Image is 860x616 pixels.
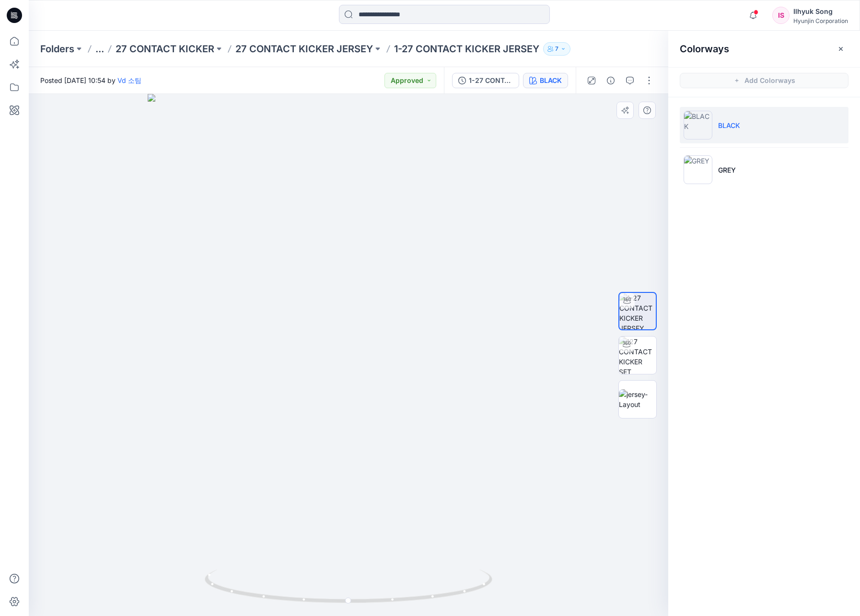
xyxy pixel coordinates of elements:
[116,42,214,56] a: 27 CONTACT KICKER
[684,155,712,184] img: GREY
[718,165,736,175] p: GREY
[523,73,568,88] button: BLACK
[619,293,656,329] img: 1-27 CONTACT KICKER JERSEY
[40,42,74,56] a: Folders
[543,42,570,56] button: 7
[540,75,562,86] div: BLACK
[235,42,373,56] a: 27 CONTACT KICKER JERSEY
[684,111,712,139] img: BLACK
[680,43,729,55] h2: Colorways
[452,73,519,88] button: 1-27 CONTACT KICKER JERSEY
[95,42,104,56] button: ...
[793,6,848,17] div: Ilhyuk Song
[619,337,656,374] img: 127 CONTACT KICKER SET
[619,389,656,409] img: jersey-Layout
[772,7,790,24] div: IS
[40,75,141,85] span: Posted [DATE] 10:54 by
[394,42,539,56] p: 1-27 CONTACT KICKER JERSEY
[793,17,848,24] div: Hyunjin Corporation
[603,73,618,88] button: Details
[117,76,141,84] a: Vd 소팀
[555,44,558,54] p: 7
[469,75,513,86] div: 1-27 CONTACT KICKER JERSEY
[718,120,740,130] p: BLACK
